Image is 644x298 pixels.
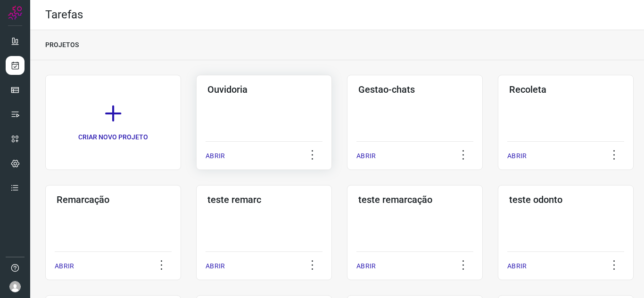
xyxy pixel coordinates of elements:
[9,281,21,292] img: avatar-user-boy.jpg
[78,132,148,142] p: CRIAR NOVO PROJETO
[509,194,622,205] h3: teste odonto
[207,84,321,95] h3: Ouvidoria
[509,84,622,95] h3: Recoleta
[358,84,471,95] h3: Gestao-chats
[507,151,527,161] p: ABRIR
[356,151,376,161] p: ABRIR
[57,194,170,205] h3: Remarcação
[207,194,321,205] h3: teste remarc
[45,8,83,22] h2: Tarefas
[356,261,376,271] p: ABRIR
[45,40,79,50] p: PROJETOS
[358,194,471,205] h3: teste remarcação
[55,261,74,271] p: ABRIR
[206,151,225,161] p: ABRIR
[8,6,22,20] img: Logo
[206,261,225,271] p: ABRIR
[507,261,527,271] p: ABRIR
